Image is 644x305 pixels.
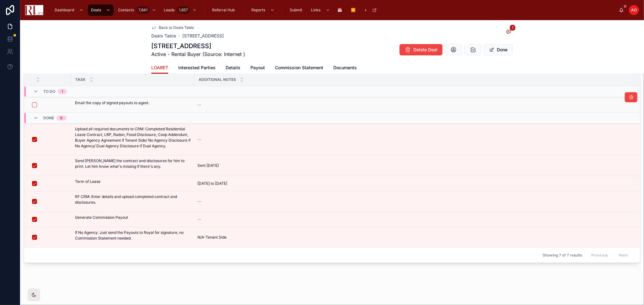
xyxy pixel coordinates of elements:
[151,25,194,30] a: Back to Deals Table
[199,77,236,82] span: Additional Notes
[51,4,87,16] a: Dashboard
[248,4,278,16] a: Reports
[197,181,227,186] span: [DATE] to [DATE]
[484,44,513,55] button: Done
[55,8,74,13] span: Dashboard
[365,8,367,13] span: +
[75,230,191,241] p: If No Agency: Just send the Payouts to Royal for signature, no Commission Statement needed.
[48,3,619,17] div: scrollable content
[631,8,637,13] span: AO
[88,4,114,16] a: Deals
[209,4,239,16] a: Referral Hub
[348,4,360,16] a: ▶️
[226,62,240,75] a: Details
[197,102,201,107] div: --
[75,100,149,106] p: Email the copy of signed payouts to agent.
[197,235,227,240] span: N/A-Tenant Side
[159,25,194,30] span: Back to Deals Table
[287,4,307,16] a: Submit
[250,65,265,71] span: Payout
[333,65,357,71] span: Documents
[43,116,54,121] span: Done
[25,5,43,15] img: App logo
[75,179,100,184] p: Term of Lease
[212,8,235,13] span: Referral Hub
[197,163,219,168] span: Sent [DATE]
[60,116,63,121] div: 6
[308,4,333,16] a: Links
[338,8,342,13] span: 📅
[197,217,201,222] div: --
[151,65,168,71] span: LOARET
[151,42,245,50] h1: [STREET_ADDRESS]
[197,199,201,204] div: --
[275,65,323,71] span: Commission Statement
[362,4,380,16] a: +
[182,33,224,39] a: [STREET_ADDRESS]
[62,89,63,94] div: 1
[290,8,303,13] span: Submit
[151,33,176,39] a: Deals Table
[91,8,101,13] span: Deals
[151,50,245,58] span: Active - Rental Buyer (Source: Internet )
[335,4,347,16] a: 📅
[510,25,516,31] span: 1
[164,8,174,13] span: Leads
[178,65,216,71] span: Interested Parties
[505,28,513,36] button: 1
[115,4,159,16] a: Contacts7,841
[178,62,216,75] a: Interested Parties
[75,158,191,169] p: Send [PERSON_NAME] the contract and disclosures for him to print. Let him know what's missing if ...
[75,215,128,220] p: Generate Commission Payout
[275,62,323,75] a: Commission Statement
[400,44,443,55] button: Delete Deal
[311,8,321,13] span: Links
[43,89,55,94] span: To Do
[251,8,265,13] span: Reports
[250,62,265,75] a: Payout
[351,8,356,13] span: ▶️
[197,137,201,142] div: --
[177,6,190,14] div: 1,657
[137,6,149,14] div: 7,841
[413,47,437,53] span: Delete Deal
[75,126,191,149] p: Upload all required documents to CRM: Completed Residential Lease Contract, LBP, Radon, Flood Dis...
[151,62,168,74] a: LOARET
[226,65,240,71] span: Details
[161,4,200,16] a: Leads1,657
[75,194,191,205] p: RF CRM: Enter details and upload completed contract and disclosures.
[75,77,86,82] span: Task
[543,253,582,258] span: Showing 7 of 7 results
[118,8,134,13] span: Contacts
[333,62,357,75] a: Documents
